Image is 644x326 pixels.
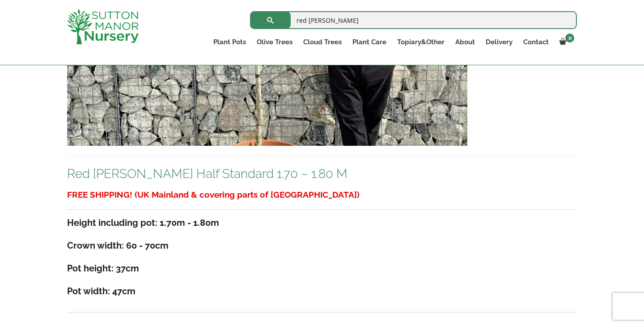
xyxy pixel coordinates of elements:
[208,36,251,48] a: Plant Pots
[480,36,518,48] a: Delivery
[565,34,574,42] span: 0
[251,36,298,48] a: Olive Trees
[67,240,169,251] strong: Crown width: 60 - 70cm
[298,36,347,48] a: Cloud Trees
[347,36,392,48] a: Plant Care
[67,166,347,181] a: Red [PERSON_NAME] Half Standard 1.70 – 1.80 M
[518,36,554,48] a: Contact
[392,36,450,48] a: Topiary&Other
[450,36,480,48] a: About
[67,286,136,296] strong: Pot width: 47cm
[250,11,577,29] input: Search...
[67,263,139,274] strong: Pot height: 37cm
[67,186,577,203] h3: FREE SHIPPING! (UK Mainland & covering parts of [GEOGRAPHIC_DATA])
[67,9,139,44] img: logo
[67,217,219,228] strong: Height including pot: 1.70m - 1.80m
[554,36,577,48] a: 0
